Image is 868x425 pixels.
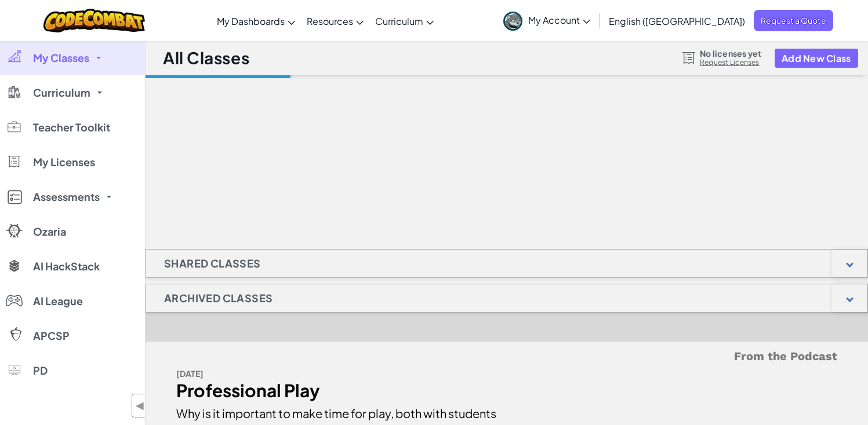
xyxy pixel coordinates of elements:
[609,15,745,27] span: English ([GEOGRAPHIC_DATA])
[528,14,590,26] span: My Account
[33,87,90,98] span: Curriculum
[146,284,290,313] h1: Archived Classes
[369,5,440,36] a: Curriculum
[700,49,761,58] span: No licenses yet
[700,58,761,67] a: Request Licenses
[301,5,369,36] a: Resources
[176,382,498,399] div: Professional Play
[33,226,66,237] span: Ozaria
[307,15,353,27] span: Resources
[211,5,301,36] a: My Dashboards
[43,9,145,32] img: CodeCombat logo
[33,261,100,272] span: AI HackStack
[375,15,423,27] span: Curriculum
[146,249,279,278] h1: Shared Classes
[503,12,522,31] img: avatar
[33,53,89,63] span: My Classes
[217,15,285,27] span: My Dashboards
[33,122,110,133] span: Teacher Toolkit
[135,397,145,414] span: ◀
[33,296,83,306] span: AI League
[176,347,837,365] h5: From the Podcast
[497,2,596,39] a: My Account
[775,49,858,68] button: Add New Class
[603,5,751,36] a: English ([GEOGRAPHIC_DATA])
[176,365,498,382] div: [DATE]
[33,157,95,167] span: My Licenses
[754,10,833,31] a: Request a Quote
[163,47,249,69] h1: All Classes
[33,192,100,202] span: Assessments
